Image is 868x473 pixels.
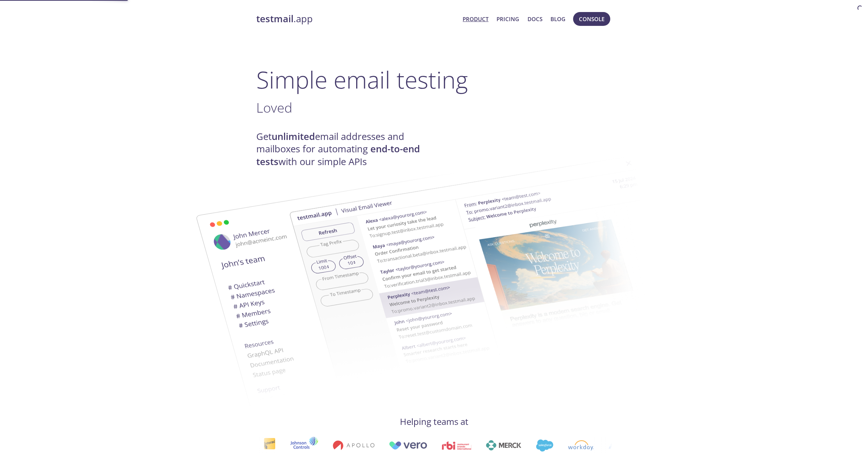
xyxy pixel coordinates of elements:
img: salesforce [536,439,553,451]
img: apollo [333,440,374,450]
strong: testmail [256,12,293,25]
img: johnsoncontrols [290,437,318,454]
h1: Simple email testing [256,66,612,94]
a: Product [463,14,489,24]
strong: unlimited [272,130,315,143]
a: Pricing [497,14,519,24]
span: Loved [256,98,292,117]
h4: Helping teams at [256,416,612,427]
span: Console [579,14,604,24]
button: Console [573,12,610,26]
a: Blog [550,14,565,24]
img: testmail-email-viewer [289,145,683,392]
strong: end-to-end tests [256,142,420,168]
img: rbi [442,441,471,450]
a: Docs [528,14,542,24]
img: testmail-email-viewer [169,169,563,415]
img: merck [486,440,521,450]
h4: Get email addresses and mailboxes for automating with our simple APIs [256,130,434,168]
img: workday [568,440,594,450]
img: vero [389,441,428,450]
a: testmail.app [256,13,457,25]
